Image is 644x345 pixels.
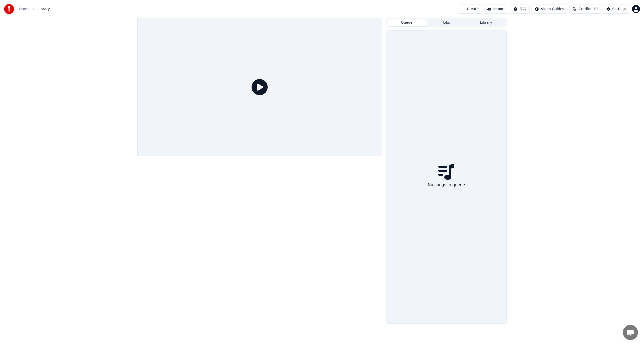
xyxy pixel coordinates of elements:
[426,180,467,190] div: No songs in queue
[466,19,506,26] button: Library
[612,7,627,12] div: Settings
[603,5,630,14] button: Settings
[569,5,601,14] button: Credits19
[623,325,638,340] a: Open chat
[579,7,591,12] span: Credits
[387,19,427,26] button: Queue
[427,19,466,26] button: Jobs
[484,5,508,14] button: Import
[458,5,482,14] button: Create
[4,4,14,14] img: youka
[532,5,567,14] button: Video Guides
[510,5,530,14] button: FAQ
[19,7,50,12] nav: breadcrumb
[19,7,29,12] a: Home
[593,7,598,12] span: 19
[37,7,50,12] span: Library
